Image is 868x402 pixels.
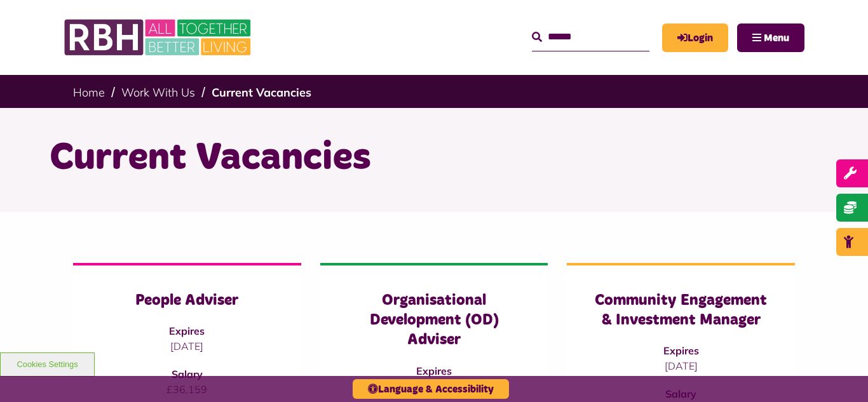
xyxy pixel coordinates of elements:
a: Work With Us [121,85,195,100]
a: MyRBH [662,23,728,52]
a: Home [73,85,105,100]
strong: Salary [172,368,203,380]
p: [DATE] [592,358,770,373]
h1: Current Vacancies [50,133,818,183]
button: Language & Accessibility [353,379,509,399]
strong: Expires [663,344,699,357]
h3: Community Engagement & Investment Manager [592,291,770,330]
strong: Expires [416,365,452,377]
h3: Organisational Development (OD) Adviser [346,291,523,351]
h3: People Adviser [98,291,276,311]
span: Menu [764,33,789,43]
img: RBH [64,13,254,62]
button: Navigation [737,23,804,52]
a: Current Vacancies [212,85,311,100]
strong: Expires [169,325,205,337]
p: [DATE] [98,338,276,354]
